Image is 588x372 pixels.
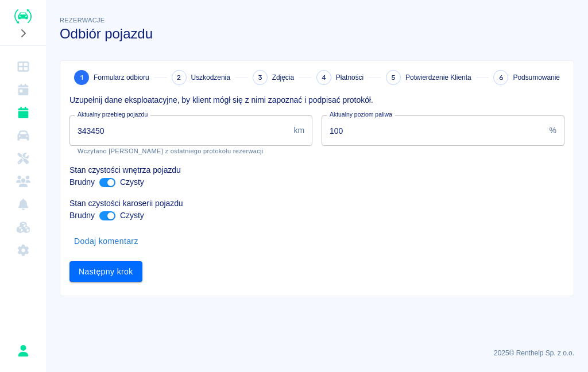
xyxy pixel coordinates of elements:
[513,72,560,83] span: Podsumowanie
[11,339,35,363] button: Karol Klag
[69,94,564,106] p: Uzupełnij dane eksploatacyjne, by klient mógł się z nimi zapoznać i podpisać protokół.
[14,26,32,41] button: Rozwiń nawigację
[69,231,143,252] button: Dodaj komentarz
[78,148,304,155] p: Wczytano [PERSON_NAME] z ostatniego protokołu rezerwacji
[5,216,41,239] a: Widget WWW
[177,72,181,84] span: 2
[258,72,262,84] span: 3
[5,78,41,101] a: Kalendarz
[69,210,95,222] p: Brudny
[272,72,294,83] span: Zdjęcia
[69,197,564,210] p: Stan czystości karoserii pojazdu
[191,72,230,83] span: Uszkodzenia
[293,125,304,137] p: km
[60,348,574,358] p: 2025 © Renthelp Sp. z o.o.
[120,210,144,222] p: Czysty
[78,110,148,119] label: Aktualny przebieg pojazdu
[405,72,471,83] span: Potwierdzenie Klienta
[5,124,41,147] a: Flota
[69,176,95,188] p: Brudny
[120,176,144,188] p: Czysty
[5,55,41,78] a: Dashboard
[69,261,142,282] button: Następny krok
[80,72,83,84] span: 1
[322,72,326,84] span: 4
[5,193,41,216] a: Powiadomienia
[60,17,105,24] span: Rezerwacje
[5,101,41,124] a: Rezerwacje
[60,26,574,42] h3: Odbiór pojazdu
[14,9,32,24] img: Renthelp
[499,72,503,84] span: 6
[330,110,392,119] label: Aktualny poziom paliwa
[5,239,41,262] a: Ustawienia
[5,147,41,170] a: Serwisy
[5,170,41,193] a: Klienci
[550,125,556,137] p: %
[94,72,149,83] span: Formularz odbioru
[69,164,564,176] p: Stan czystości wnętrza pojazdu
[336,72,363,83] span: Płatności
[391,72,396,84] span: 5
